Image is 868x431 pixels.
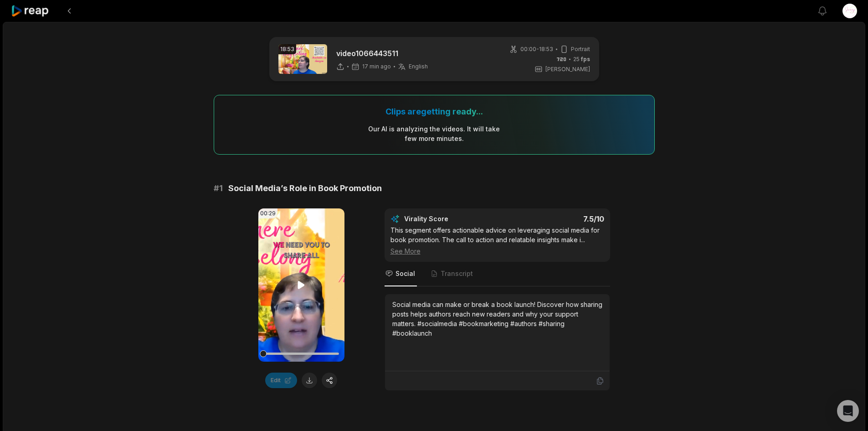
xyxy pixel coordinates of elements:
div: See More [390,246,604,256]
div: Social media can make or break a book launch! Discover how sharing posts helps authors reach new ... [392,300,602,338]
video: Your browser does not support mp4 format. [258,208,344,362]
span: fps [581,56,590,62]
div: This segment offers actionable advice on leveraging social media for book promotion. The call to ... [390,225,604,256]
div: 18:53 [278,44,296,54]
button: Edit [265,373,297,388]
nav: Tabs [385,262,610,286]
span: [PERSON_NAME] [545,65,590,73]
div: Virality Score [404,214,502,223]
div: Our AI is analyzing the video s . It will take few more minutes. [368,124,500,143]
span: 25 [573,55,590,63]
span: Portrait [571,45,590,53]
div: Open Intercom Messenger [837,400,859,422]
div: 7.5 /10 [506,214,604,223]
span: English [409,63,428,70]
div: Clips are getting ready... [385,106,483,117]
span: Social Media’s Role in Book Promotion [228,182,382,195]
span: 00:00 - 18:53 [520,45,553,53]
span: Social [395,269,415,278]
span: 17 min ago [362,63,391,70]
span: Transcript [441,269,473,278]
p: video1066443511 [336,48,428,59]
span: # 1 [214,182,223,195]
